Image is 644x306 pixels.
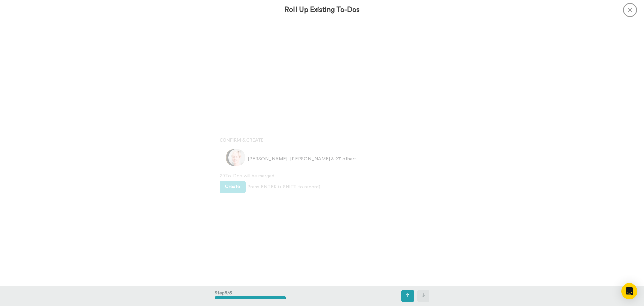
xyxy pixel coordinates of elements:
[228,149,245,166] img: 98fac1a4-598b-4e39-a6ab-8b71ff0053b2.jpg
[220,173,424,179] span: 29 To-Dos will be merged
[621,283,637,299] div: Open Intercom Messenger
[248,156,357,162] span: [PERSON_NAME], [PERSON_NAME] & 27 others
[227,149,244,166] img: bd5c3b07-282d-4fdf-96f5-3251f0d216d6.jpg
[220,181,246,193] button: Create
[215,286,286,306] div: Step 5 / 5
[220,137,424,142] h4: Confirm & Create
[247,184,320,190] span: Press ENTER (+ SHIFT to record)
[226,149,243,166] img: bd5b098d-e438-44c0-ac4e-8b62772e2dd0.jpg
[225,184,240,189] span: Create
[285,6,360,14] h3: Roll Up Existing To-Dos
